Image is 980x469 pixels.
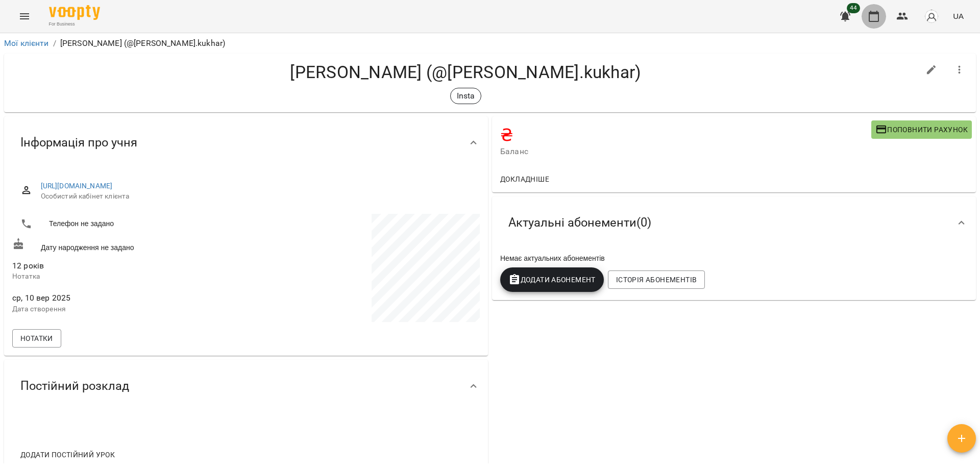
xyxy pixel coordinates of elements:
[16,446,119,464] button: Додати постійний урок
[871,120,972,139] button: Поповнити рахунок
[500,145,871,158] span: Баланс
[10,236,246,255] div: Дату народження не задано
[12,214,244,234] li: Телефон не задано
[4,360,488,412] div: Постійний розклад
[457,90,475,102] p: Insta
[496,170,553,188] button: Докладніше
[49,5,100,20] img: Voopty Logo
[49,21,100,28] span: For Business
[60,37,225,50] p: [PERSON_NAME] (@[PERSON_NAME].kukhar)
[953,11,964,21] span: UA
[492,196,976,249] div: Актуальні абонементи(0)
[4,116,488,169] div: Інформація про учня
[847,3,860,13] span: 44
[20,135,137,151] span: Інформація про учня
[12,329,61,348] button: Нотатки
[508,215,651,231] span: Актуальні абонементи ( 0 )
[4,38,49,48] a: Мої клієнти
[53,37,56,50] li: /
[500,173,549,185] span: Докладніше
[41,191,472,202] span: Особистий кабінет клієнта
[500,125,871,145] h4: ₴
[500,267,604,292] button: Додати Абонемент
[20,332,53,344] span: Нотатки
[12,304,244,314] p: Дата створення
[875,124,968,136] span: Поповнити рахунок
[949,7,968,26] button: UA
[20,449,115,461] span: Додати постійний урок
[12,261,44,270] span: 12 років
[924,9,939,23] img: avatar_s.png
[4,37,976,50] nav: breadcrumb
[450,88,482,104] div: Insta
[616,274,697,286] span: Історія абонементів
[12,292,244,304] span: ср, 10 вер 2025
[20,378,129,394] span: Постійний розклад
[508,274,596,286] span: Додати Абонемент
[41,182,113,190] a: [URL][DOMAIN_NAME]
[608,270,705,289] button: Історія абонементів
[498,251,970,265] div: Немає актуальних абонементів
[12,4,37,29] button: Menu
[12,271,244,282] p: Нотатка
[12,62,919,83] h4: [PERSON_NAME] (@[PERSON_NAME].kukhar)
